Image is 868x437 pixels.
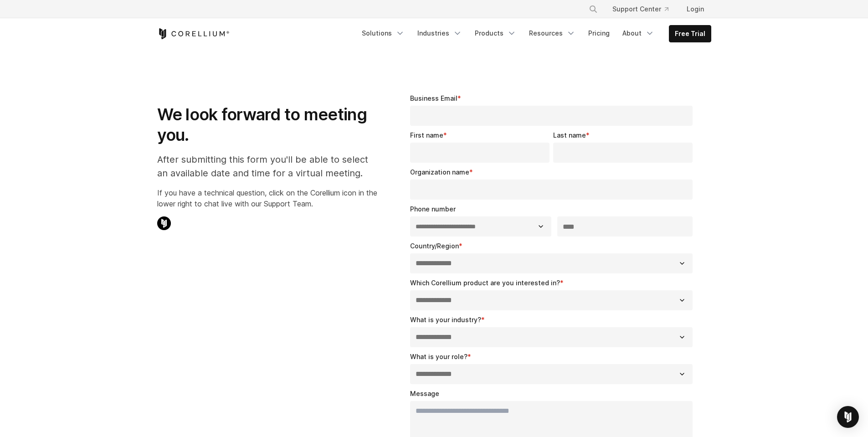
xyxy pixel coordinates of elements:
[410,94,457,102] span: Business Email
[412,25,467,41] a: Industries
[356,25,711,42] div: Navigation Menu
[553,131,586,139] span: Last name
[410,168,469,176] span: Organization name
[605,1,676,17] a: Support Center
[157,28,230,39] a: Corellium Home
[410,390,439,397] span: Message
[585,1,601,17] button: Search
[157,104,377,145] h1: We look forward to meeting you.
[837,406,859,428] div: Open Intercom Messenger
[157,187,377,209] p: If you have a technical question, click on the Corellium icon in the lower right to chat live wit...
[410,316,481,324] span: What is your industry?
[410,279,560,287] span: Which Corellium product are you interested in?
[410,131,443,139] span: First name
[356,25,410,41] a: Solutions
[578,1,711,17] div: Navigation Menu
[410,353,467,360] span: What is your role?
[410,242,459,250] span: Country/Region
[669,26,711,42] a: Free Trial
[469,25,522,41] a: Products
[679,1,711,17] a: Login
[157,153,377,180] p: After submitting this form you'll be able to select an available date and time for a virtual meet...
[410,205,456,213] span: Phone number
[157,216,171,230] img: Corellium Chat Icon
[524,25,581,41] a: Resources
[617,25,660,41] a: About
[583,25,615,41] a: Pricing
